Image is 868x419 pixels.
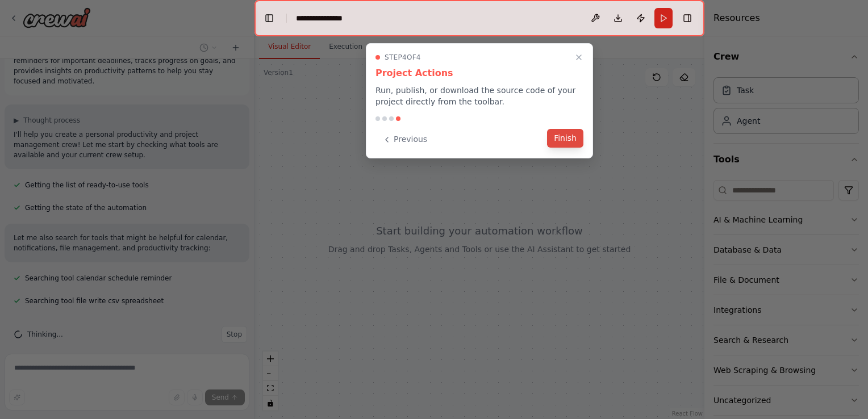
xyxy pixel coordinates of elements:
[572,51,586,64] button: Close walkthrough
[547,129,583,148] button: Finish
[385,53,421,62] span: Step 4 of 4
[375,130,434,149] button: Previous
[261,10,277,26] button: Hide left sidebar
[375,85,583,107] p: Run, publish, or download the source code of your project directly from the toolbar.
[375,66,583,80] h3: Project Actions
